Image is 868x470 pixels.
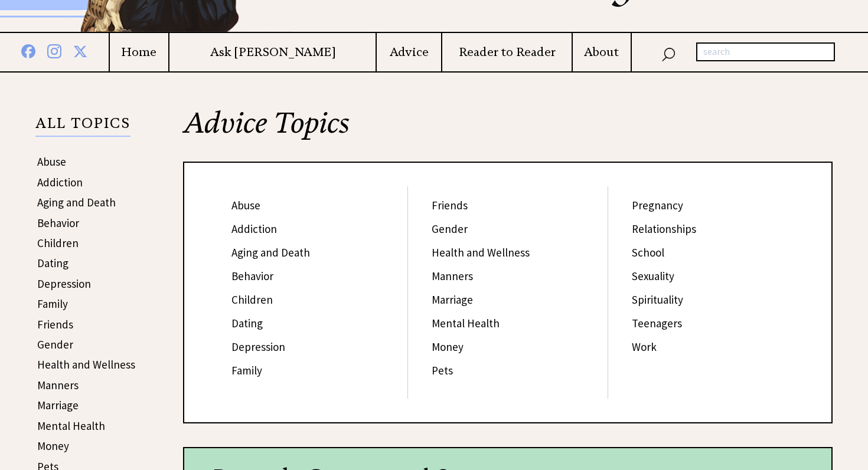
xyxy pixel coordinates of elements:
[37,195,116,209] a: Aging and Death
[231,340,285,354] a: Depression
[231,363,262,377] a: Family
[37,337,73,351] a: Gender
[632,340,657,354] a: Work
[632,292,683,307] a: Spirituality
[37,398,79,412] a: Marriage
[442,45,572,60] a: Reader to Reader
[183,109,833,162] h2: Advice Topics
[110,45,169,60] a: Home
[37,256,68,270] a: Dating
[432,340,464,354] a: Money
[632,316,682,330] a: Teenagers
[632,198,683,212] a: Pregnancy
[573,45,631,60] a: About
[231,292,273,307] a: Children
[37,419,105,433] a: Mental Health
[37,297,68,311] a: Family
[377,45,441,60] a: Advice
[432,363,453,377] a: Pets
[231,198,260,212] a: Abuse
[37,175,83,189] a: Addiction
[231,269,273,283] a: Behavior
[432,198,468,212] a: Friends
[632,222,696,236] a: Relationships
[231,245,310,259] a: Aging and Death
[37,439,69,453] a: Money
[632,245,664,259] a: School
[37,236,79,250] a: Children
[35,117,130,137] p: ALL TOPICS
[696,42,835,61] input: search
[37,357,135,372] a: Health and Wellness
[432,316,500,330] a: Mental Health
[661,45,676,62] img: search_nav.png
[432,292,473,307] a: Marriage
[37,155,66,169] a: Abuse
[73,42,87,58] img: x%20blue.png
[432,269,473,283] a: Manners
[231,222,277,236] a: Addiction
[37,317,73,331] a: Friends
[231,316,263,330] a: Dating
[21,42,35,58] img: facebook%20blue.png
[37,216,79,230] a: Behavior
[432,222,468,236] a: Gender
[432,245,530,259] a: Health and Wellness
[169,45,376,60] a: Ask [PERSON_NAME]
[37,277,91,291] a: Depression
[37,378,79,392] a: Manners
[632,269,674,283] a: Sexuality
[47,42,61,58] img: instagram%20blue.png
